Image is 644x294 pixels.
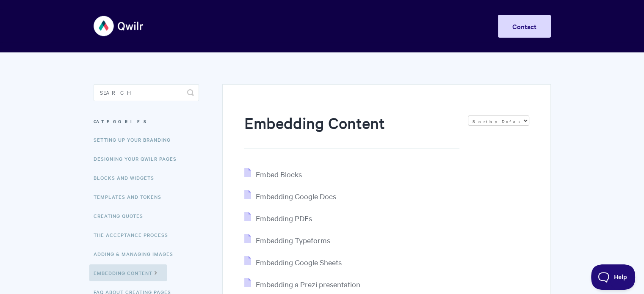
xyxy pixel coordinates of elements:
a: Embedding Content [89,264,167,281]
a: Templates and Tokens [94,188,168,205]
a: The Acceptance Process [94,226,174,243]
a: Embed Blocks [244,169,301,179]
span: Embedding Typeforms [255,235,330,245]
a: Embedding a Prezi presentation [244,279,360,289]
a: Embedding Google Sheets [244,257,341,267]
span: Embedding PDFs [255,213,312,223]
a: Creating Quotes [94,207,149,224]
a: Blocks and Widgets [94,169,160,186]
a: Designing Your Qwilr Pages [94,150,183,167]
a: Setting up your Branding [94,131,177,148]
a: Embedding Typeforms [244,235,330,245]
iframe: Toggle Customer Support [591,264,636,290]
img: Qwilr Help Center [94,10,144,42]
a: Embedding PDFs [244,213,312,223]
select: Page reloads on selection [468,115,529,126]
a: Contact [498,15,551,38]
span: Embedding Google Docs [255,191,336,201]
h3: Categories [94,114,199,129]
h1: Embedding Content [244,112,459,148]
a: Embedding Google Docs [244,191,336,201]
span: Embedding a Prezi presentation [255,279,360,289]
a: Adding & Managing Images [94,245,180,262]
input: Search [94,84,199,101]
span: Embedding Google Sheets [255,257,341,267]
span: Embed Blocks [255,169,301,179]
